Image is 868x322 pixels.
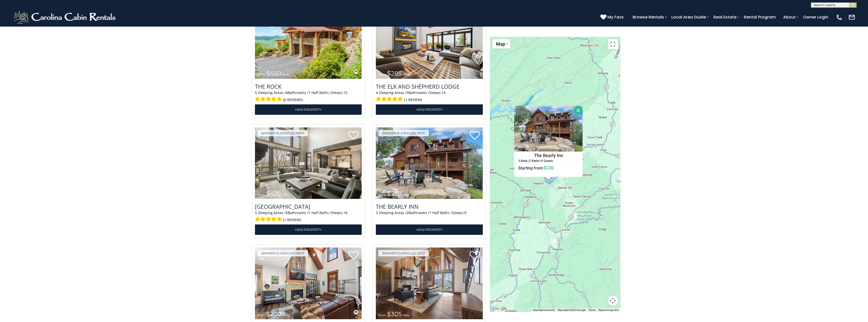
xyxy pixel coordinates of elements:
span: $285 [387,70,402,77]
a: View Property [376,224,483,235]
img: The Bearly Inn [514,106,583,151]
h5: 2 Baths | [529,159,541,163]
a: Banner Elk/Eagles Nest [257,130,308,136]
span: My Favs [607,14,624,20]
span: $200 [266,310,282,318]
span: 16 [343,210,347,215]
a: The Bearly Inn 3 Beds | 2 Baths | 9 Guests Starting from:$230 [514,151,583,171]
a: Add to favorites [348,251,359,261]
a: Local Area Guide [669,13,709,22]
a: My Favs [600,14,625,21]
img: The Elk And Shepherd Lodge [376,7,483,79]
img: The Bearly Inn [376,127,483,199]
span: (1 review) [283,217,301,223]
span: daily [403,193,410,197]
span: $230 [544,165,554,171]
span: daily [403,72,410,76]
a: Terms [588,309,596,311]
span: 14 [441,90,446,95]
span: from [257,193,265,197]
span: daily [403,313,410,317]
span: 5 [255,90,257,95]
a: [GEOGRAPHIC_DATA] [255,203,362,210]
a: About [781,13,798,22]
a: Add to favorites [470,130,480,141]
span: 3 [407,90,409,95]
a: Real Estate [711,13,739,22]
img: mail-regular-white.png [848,14,855,21]
span: daily [282,72,289,76]
button: Toggle fullscreen view [608,39,618,49]
img: The Rock [255,7,362,79]
a: Browse Rentals [630,13,667,22]
span: 1 Half Baths / [308,210,331,215]
button: Close [574,106,583,115]
span: from [257,72,265,76]
span: 9 [464,210,466,215]
span: $230 [387,190,402,197]
a: Rental Program [741,13,778,22]
span: from [378,72,386,76]
img: Red Hawk Creek [255,248,362,319]
img: phone-regular-white.png [836,14,843,21]
span: $305 [387,310,402,318]
a: Sunset Ridge Hideaway from $425 daily [255,127,362,199]
div: Sleeping Areas / Bathrooms / Sleeps: [376,90,483,103]
span: from [378,313,386,317]
a: Owner Login [801,13,831,22]
div: Sleeping Areas / Bathrooms / Sleeps: [376,210,483,223]
img: White-1-2.png [13,10,118,25]
a: Report a map error [599,309,619,311]
button: Change map style [492,39,510,49]
a: The Elk And Shepherd Lodge [376,83,483,90]
button: Map camera controls [608,296,618,306]
span: Map data ©2025 Google [558,309,585,311]
div: Sleeping Areas / Bathrooms / Sleeps: [255,90,362,103]
span: (6 reviews) [283,97,303,103]
span: 15 [343,90,347,95]
a: View Property [255,104,362,115]
span: 3 [376,210,378,215]
a: The Elk And Shepherd Lodge from $285 daily [376,7,483,79]
img: Sunset Ridge Hideaway [255,127,362,199]
a: The Rock [255,83,362,90]
span: $425 [266,190,281,197]
span: (1 review) [404,97,422,103]
h3: Sunset Ridge Hideaway [255,203,362,210]
span: Map [496,41,505,47]
a: Add to favorites [348,130,359,141]
a: The Rock from $650 daily [255,7,362,79]
a: View Property [255,224,362,235]
a: View Property [376,104,483,115]
span: 5 [286,210,288,215]
h4: The Bearly Inn [514,152,582,159]
a: Banner Elk/Eagles Nest [257,250,308,256]
div: Sleeping Areas / Bathrooms / Sleeps: [255,210,362,223]
span: from [257,313,265,317]
a: Open this area in Google Maps (opens a new window) [491,305,508,312]
a: The Bearly Inn from $230 daily [376,127,483,199]
span: 2 [407,210,409,215]
a: Add to favorites [470,251,480,261]
h6: Starting from: [514,165,582,171]
img: High Low Cabin [376,248,483,319]
a: High Low Cabin from $305 daily [376,248,483,319]
a: Banner Elk/Eagles Nest [378,130,429,136]
img: Google [491,305,508,312]
span: 4 [376,90,378,95]
span: daily [283,313,290,317]
span: $650 [266,70,281,77]
button: Keyboard shortcuts [533,308,555,312]
h5: 3 Beds | [518,159,529,163]
span: 1 Half Baths / [308,90,331,95]
a: Banner Elk/Eagles Nest [378,250,429,256]
h5: 9 Guests [541,159,553,163]
span: 4 [286,90,288,95]
a: The Bearly Inn [376,203,483,210]
a: Red Hawk Creek from $200 daily [255,248,362,319]
span: 1 Half Baths / [429,210,452,215]
span: 5 [255,210,257,215]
